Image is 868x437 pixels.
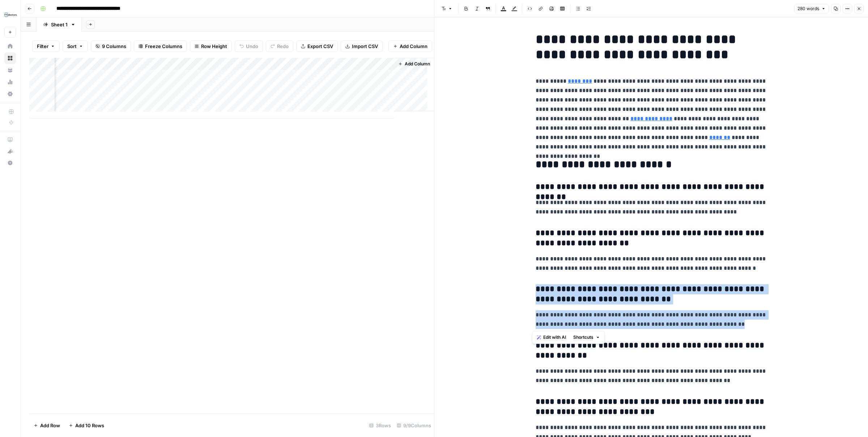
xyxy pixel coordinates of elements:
[29,420,64,431] button: Add Row
[134,40,187,52] button: Freeze Columns
[37,17,82,32] a: Sheet 1
[797,5,819,12] span: 280 words
[4,146,16,157] button: What's new?
[341,40,383,52] button: Import CSV
[277,43,289,50] span: Redo
[91,40,131,52] button: 9 Columns
[51,21,68,28] div: Sheet 1
[573,334,593,341] span: Shortcuts
[4,8,17,21] img: FYidoctors Logo
[4,6,16,24] button: Workspace: FYidoctors
[395,59,433,69] button: Add Column
[534,333,569,342] button: Edit with AI
[4,64,16,76] a: Your Data
[37,43,48,50] span: Filter
[145,43,182,50] span: Freeze Columns
[405,61,430,67] span: Add Column
[67,43,77,50] span: Sort
[543,334,566,341] span: Edit with AI
[63,40,88,52] button: Sort
[64,420,109,431] button: Add 10 Rows
[102,43,126,50] span: 9 Columns
[235,40,263,52] button: Undo
[352,43,378,50] span: Import CSV
[570,333,603,342] button: Shortcuts
[400,43,427,50] span: Add Column
[794,4,829,13] button: 280 words
[4,52,16,64] a: Browse
[4,88,16,100] a: Settings
[5,146,16,157] div: What's new?
[394,420,434,431] div: 9/9 Columns
[366,420,394,431] div: 3 Rows
[190,40,232,52] button: Row Height
[75,422,104,429] span: Add 10 Rows
[307,43,333,50] span: Export CSV
[388,40,432,52] button: Add Column
[4,134,16,146] a: AirOps Academy
[296,40,338,52] button: Export CSV
[40,422,60,429] span: Add Row
[266,40,293,52] button: Redo
[4,76,16,88] a: Usage
[4,40,16,52] a: Home
[201,43,227,50] span: Row Height
[32,40,60,52] button: Filter
[4,157,16,169] button: Help + Support
[246,43,258,50] span: Undo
